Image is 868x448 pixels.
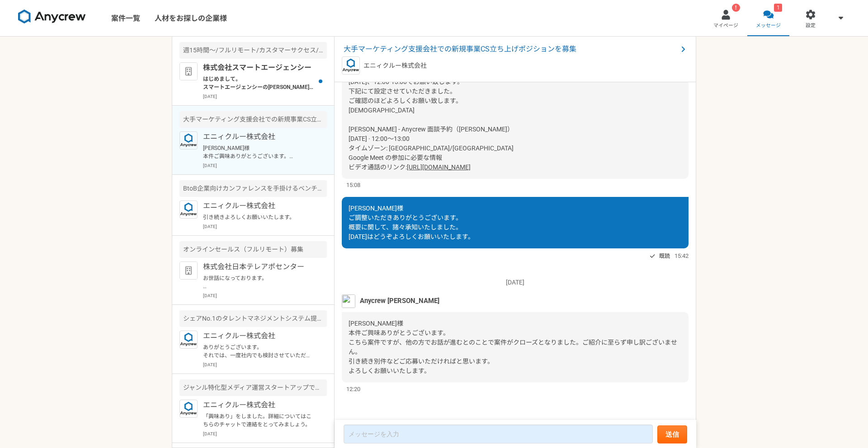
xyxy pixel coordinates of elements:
[203,93,327,100] p: [DATE]
[203,75,315,91] p: はじめまして。 スマートエージェンシーの[PERSON_NAME]と申します。 [PERSON_NAME]様のプロフィールを拝見して、本案件でご活躍頂けるのではと思いご連絡を差し上げました。 案...
[342,294,355,308] img: tomoya_yamashita.jpeg
[732,4,740,12] div: !
[179,111,327,128] div: 大手マーケティング支援会社での新規事業CS立ち上げポジションを募集
[203,62,315,73] p: 株式会社スマートエージェンシー
[203,331,315,341] p: エニィクルー株式会社
[203,213,315,221] p: 引き続きよろしくお願いいたします。
[179,400,198,418] img: logo_text_blue_01.png
[203,400,315,411] p: エニィクルー株式会社
[179,261,198,280] img: default_org_logo-42cde973f59100197ec2c8e796e4974ac8490bb5b08a0eb061ff975e4574aa76.png
[179,310,327,327] div: シェアNo.1のタレントマネジメントシステム提供の上場企業 エンプラ向けセールス
[203,292,327,299] p: [DATE]
[713,22,738,29] span: マイページ
[203,430,327,437] p: [DATE]
[179,379,327,396] div: ジャンル特化型メディア運営スタートアップでの営業戦略〜実行
[179,241,327,258] div: オンラインセールス（フルリモート）募集
[675,252,689,260] span: 15:42
[203,274,315,290] p: お世話になっております。 プロフィール拝見してとても魅力的なご経歴で、 ぜひ一度、弊社面談をお願いできないでしょうか？ [URL][DOMAIN_NAME][DOMAIN_NAME] 当社ですが...
[203,343,315,359] p: ありがとうございます。 それでは、一度社内でも検討させていただければと思いますので、下記にてレジュメをご提出いただけますでしょうか？ [URL][DOMAIN_NAME]
[659,251,670,261] span: 既読
[349,205,474,240] span: [PERSON_NAME]様 ご調整いただきありがとうございます。 概要に関して、諸々承知いたしました。 [DATE]はどうぞよろしくお願いいたします。
[806,22,816,29] span: 設定
[179,201,198,219] img: logo_text_blue_01.png
[179,131,198,149] img: logo_text_blue_01.png
[18,9,86,24] img: 8DqYSo04kwAAAAASUVORK5CYII=
[203,162,327,169] p: [DATE]
[344,44,678,55] span: 大手マーケティング支援会社での新規事業CS立ち上げポジションを募集
[203,131,315,142] p: エニィクルー株式会社
[756,22,781,29] span: メッセージ
[363,61,427,70] p: エニィクルー株式会社
[203,144,315,160] p: [PERSON_NAME]様 本件ご興味ありがとうございます。 こちら案件ですが、他の方でお話が進むとのことで案件がクローズとなりました。ご紹介に至らず申し訳ございません。 引き続き別件などご応...
[203,412,315,429] p: 「興味あり」をしました。詳細についてはこちらのチャットで連絡をとってみましょう。
[657,425,687,443] button: 送信
[346,181,360,189] span: 15:08
[346,385,360,393] span: 12:20
[179,180,327,197] div: BtoB企業向けカンファレンスを手掛けるベンチャーでの新規事業開発責任者を募集
[349,59,514,171] span: [PERSON_NAME] 早速、ありがとうございます。 [DATE]、12:00-13:00でお願い致します。 下記にて設定させていただきました。 ご確認のほどよろしくお願い致します。 [DE...
[774,4,782,12] div: 1
[203,223,327,230] p: [DATE]
[179,42,327,59] div: 週15時間〜/フルリモート/カスタマーサクセス/AIツール導入支援担当!
[203,261,315,272] p: 株式会社日本テレアポセンター
[407,163,471,171] a: [URL][DOMAIN_NAME]
[179,62,198,80] img: default_org_logo-42cde973f59100197ec2c8e796e4974ac8490bb5b08a0eb061ff975e4574aa76.png
[360,296,439,306] span: Anycrew [PERSON_NAME]
[342,56,360,75] img: logo_text_blue_01.png
[179,331,198,349] img: logo_text_blue_01.png
[203,201,315,211] p: エニィクルー株式会社
[342,278,689,287] p: [DATE]
[203,361,327,368] p: [DATE]
[349,320,677,374] span: [PERSON_NAME]様 本件ご興味ありがとうございます。 こちら案件ですが、他の方でお話が進むとのことで案件がクローズとなりました。ご紹介に至らず申し訳ございません。 引き続き別件などご応...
